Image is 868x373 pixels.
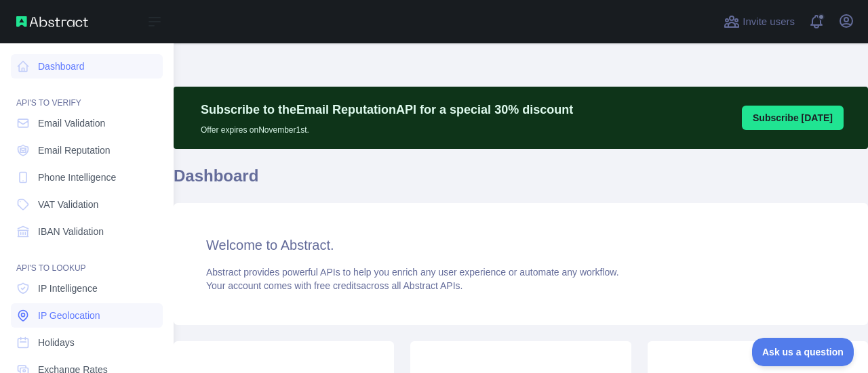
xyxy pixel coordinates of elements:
[314,280,361,291] span: free credits
[11,303,163,328] a: IP Geolocation
[721,11,797,32] button: Invite users
[11,111,163,135] a: Email Validation
[38,116,105,130] span: Email Validation
[206,267,619,278] span: Abstract provides powerful APIs to help you enrich any user experience or automate any workflow.
[38,198,98,211] span: VAT Validation
[38,336,75,349] span: Holidays
[742,106,844,130] button: Subscribe [DATE]
[206,280,462,291] span: Your account comes with across all Abstract APIs.
[206,236,835,255] h3: Welcome to Abstract.
[38,282,98,295] span: IP Intelligence
[11,246,163,273] div: API'S TO LOOKUP
[201,119,573,135] p: Offer expires on November 1st.
[201,100,573,119] p: Subscribe to the Email Reputation API for a special 30 % discount
[11,330,163,355] a: Holidays
[38,144,111,157] span: Email Reputation
[11,219,163,244] a: IBAN Validation
[743,14,795,30] span: Invite users
[16,16,88,27] img: Abstract API
[38,225,104,238] span: IBAN Validation
[11,192,163,217] a: VAT Validation
[11,276,163,301] a: IP Intelligence
[174,165,868,198] h1: Dashboard
[752,338,854,366] iframe: Toggle Customer Support
[11,165,163,190] a: Phone Intelligence
[11,138,163,162] a: Email Reputation
[38,171,116,184] span: Phone Intelligence
[11,81,163,108] div: API'S TO VERIFY
[11,54,163,79] a: Dashboard
[38,309,100,322] span: IP Geolocation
